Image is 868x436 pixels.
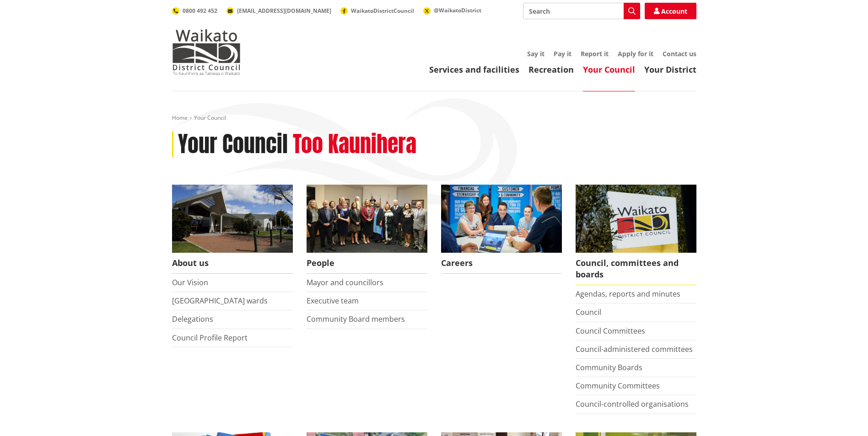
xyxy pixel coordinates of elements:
[527,49,545,58] a: Say it
[172,29,241,75] img: Waikato District Council - Te Kaunihera aa Takiwaa o Waikato
[307,277,383,287] a: Mayor and councillors
[576,185,696,253] img: Waikato-District-Council-sign
[429,64,519,75] a: Services and facilities
[172,314,213,324] a: Delegations
[172,296,268,306] a: [GEOGRAPHIC_DATA] wards
[581,49,609,58] a: Report it
[351,7,414,15] span: WaikatoDistrictCouncil
[172,253,293,274] span: About us
[172,7,217,15] a: 0800 492 452
[434,6,481,14] span: @WaikatoDistrict
[576,381,660,391] a: Community Committees
[576,362,642,372] a: Community Boards
[307,185,427,253] img: 2022 Council
[576,289,680,299] a: Agendas, reports and minutes
[644,64,696,75] a: Your District
[576,185,696,285] a: Waikato-District-Council-sign Council, committees and boards
[528,64,574,75] a: Recreation
[663,49,696,58] a: Contact us
[307,296,359,306] a: Executive team
[583,64,635,75] a: Your Council
[178,131,288,158] h1: Your Council
[172,114,696,122] nav: breadcrumb
[423,6,481,14] a: @WaikatoDistrict
[441,185,562,253] img: Office staff in meeting - Career page
[576,307,601,317] a: Council
[576,326,645,336] a: Council Committees
[172,114,188,122] a: Home
[172,185,293,253] img: WDC Building 0015
[293,131,416,158] h2: Too Kaunihera
[237,7,331,15] span: [EMAIL_ADDRESS][DOMAIN_NAME]
[194,114,226,122] span: Your Council
[618,49,653,58] a: Apply for it
[441,253,562,274] span: Careers
[172,185,293,274] a: WDC Building 0015 About us
[226,7,331,15] a: [EMAIL_ADDRESS][DOMAIN_NAME]
[307,253,427,274] span: People
[183,7,217,15] span: 0800 492 452
[576,253,696,285] span: Council, committees and boards
[576,399,689,409] a: Council-controlled organisations
[645,3,696,19] a: Account
[340,7,414,15] a: WaikatoDistrictCouncil
[576,344,693,354] a: Council-administered committees
[441,185,562,274] a: Careers
[307,185,427,274] a: 2022 Council People
[172,277,208,287] a: Our Vision
[172,333,248,343] a: Council Profile Report
[523,3,640,19] input: Search input
[554,49,571,58] a: Pay it
[307,314,405,324] a: Community Board members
